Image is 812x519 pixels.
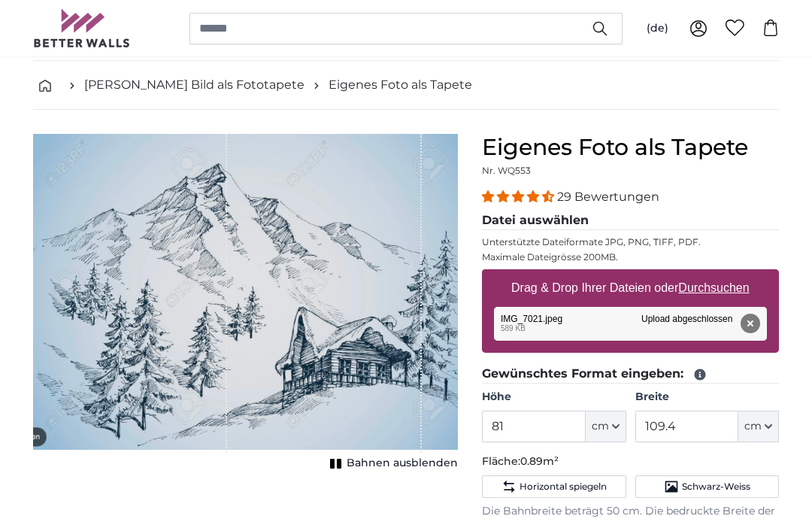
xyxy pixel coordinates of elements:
[586,411,626,442] button: cm
[482,365,779,384] legend: Gewünschtes Format eingeben:
[635,390,779,405] label: Breite
[482,134,779,161] h1: Eigenes Foto als Tapete
[557,190,659,204] span: 29 Bewertungen
[33,134,458,474] div: 1 of 1
[347,456,458,471] span: Bahnen ausblenden
[482,390,626,405] label: Höhe
[33,9,131,47] img: Betterwalls
[505,273,756,303] label: Drag & Drop Ihrer Dateien oder
[329,76,472,94] a: Eigenes Foto als Tapete
[520,481,607,493] span: Horizontal spiegeln
[738,411,779,442] button: cm
[635,475,779,498] button: Schwarz-Weiss
[84,76,304,94] a: [PERSON_NAME] Bild als Fototapete
[482,454,779,469] p: Fläche:
[33,61,779,110] nav: breadcrumbs
[679,281,750,294] u: Durchsuchen
[682,481,750,493] span: Schwarz-Weiss
[520,454,559,468] span: 0.89m²
[482,190,557,204] span: 4.34 stars
[482,251,779,263] p: Maximale Dateigrösse 200MB.
[326,453,458,474] button: Bahnen ausblenden
[592,419,609,434] span: cm
[482,236,779,248] p: Unterstützte Dateiformate JPG, PNG, TIFF, PDF.
[482,211,779,230] legend: Datei auswählen
[744,419,762,434] span: cm
[635,15,680,42] button: (de)
[482,475,626,498] button: Horizontal spiegeln
[482,165,531,176] span: Nr. WQ553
